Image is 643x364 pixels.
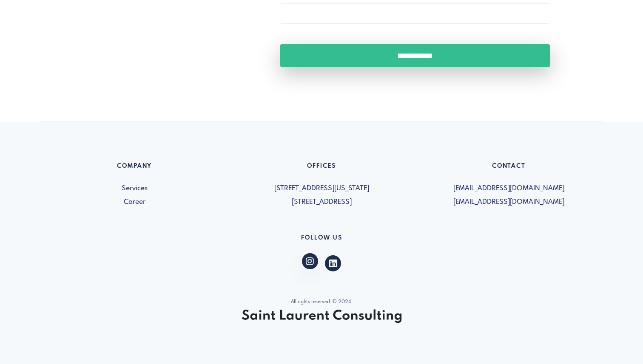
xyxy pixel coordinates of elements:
[46,299,597,306] p: All rights reserved. © 2024.
[46,197,223,207] a: Career
[233,183,410,194] span: [STREET_ADDRESS][US_STATE]
[46,163,223,173] h6: Company
[46,234,597,245] h6: Follow US
[46,183,223,194] a: Services
[233,197,410,207] span: [STREET_ADDRESS]
[233,163,410,173] h6: Offices
[420,183,597,194] span: [EMAIL_ADDRESS][DOMAIN_NAME]
[420,197,597,207] span: [EMAIL_ADDRESS][DOMAIN_NAME]
[420,163,597,173] h6: Contact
